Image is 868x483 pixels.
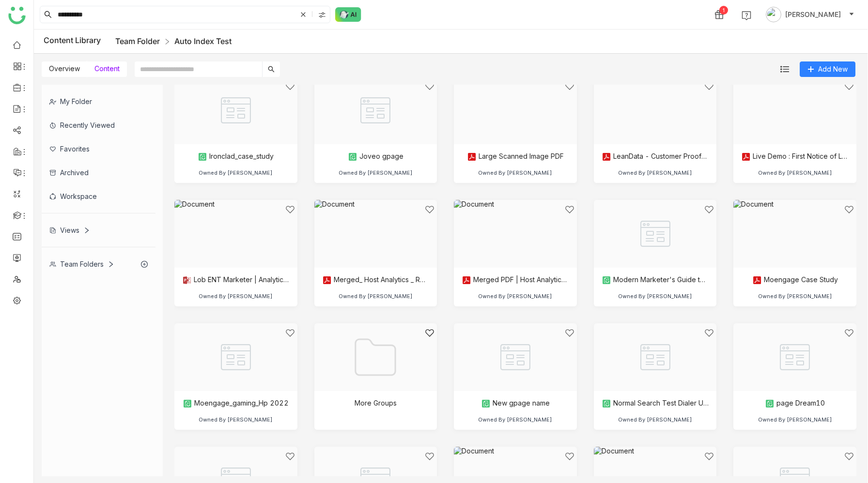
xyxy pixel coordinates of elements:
img: Paper [733,323,856,391]
div: Owned By [PERSON_NAME] [618,416,692,423]
div: Owned By [PERSON_NAME] [199,293,273,300]
div: Owned By [PERSON_NAME] [199,169,273,176]
div: 1 [719,6,728,15]
img: Paper [314,76,437,144]
img: pptx.svg [182,275,192,285]
div: Owned By [PERSON_NAME] [339,293,413,300]
div: Normal Search Test Dialer Updated [602,399,709,408]
div: Modern Marketer's Guide to Personalization | V10 [602,275,709,285]
img: paper.svg [183,399,192,408]
div: New gpage name [481,399,550,408]
img: help.svg [742,11,751,20]
div: Moengage_gaming_Hp 2022 [183,399,289,408]
img: Paper [454,323,577,391]
div: Owned By [PERSON_NAME] [478,293,552,300]
div: Owned By [PERSON_NAME] [339,169,413,176]
img: paper.svg [765,399,775,408]
button: Add New [800,61,855,77]
div: Owned By [PERSON_NAME] [758,416,832,423]
img: Document [733,200,856,268]
img: pdf.svg [602,152,611,162]
span: Overview [49,64,80,73]
img: pdf.svg [467,152,477,162]
img: paper.svg [602,399,611,408]
div: Content Library [44,35,232,47]
img: ask-buddy-normal.svg [335,7,361,22]
img: pdf.svg [462,275,471,285]
div: Archived [42,161,155,184]
div: Team Folders [49,260,114,268]
img: Folder [351,333,400,381]
div: Owned By [PERSON_NAME] [758,293,832,300]
img: Paper [174,76,297,144]
img: Document [454,200,577,268]
img: pdf.svg [752,275,762,285]
a: Team Folder [115,36,160,46]
div: Merged_ Host Analytics _ Replicant [322,275,430,285]
img: logo [8,7,26,24]
div: Live Demo : First Notice of Loss [741,152,849,162]
div: Owned By [PERSON_NAME] [478,169,552,176]
div: Joveo gpage [348,152,403,162]
span: Add New [818,64,848,75]
img: avatar [766,7,781,22]
img: paper.svg [348,152,357,162]
img: search-type.svg [318,11,326,19]
img: Paper [174,323,297,391]
a: Auto Index Test [174,36,232,46]
div: Merged PDF | Host Analytics | Replicant | Customer Overview [462,275,569,285]
div: Owned By [PERSON_NAME] [758,169,832,176]
div: My Folder [42,90,155,113]
div: Views [49,226,90,234]
div: Ironclad_case_study [198,152,274,162]
div: Lob ENT Marketer | Analytical Persona | Marketing Analytics [PERSON_NAME] edit [182,275,290,285]
img: Document [454,76,577,144]
div: Large Scanned Image PDF [467,152,564,162]
img: pdf.svg [741,152,751,162]
img: Paper [594,323,717,391]
div: Moengage Case Study [752,275,838,285]
button: [PERSON_NAME] [764,7,856,22]
div: Favorites [42,137,155,161]
div: page Dream10 [765,399,825,408]
img: Document [594,76,717,144]
img: pdf.svg [322,275,332,285]
span: [PERSON_NAME] [785,9,841,20]
img: paper.svg [602,275,611,285]
div: Workspace [42,184,155,208]
div: LeanData - Customer ProofPoints [602,152,709,162]
div: Owned By [PERSON_NAME] [618,293,692,300]
div: More Groups [355,399,397,407]
div: Owned By [PERSON_NAME] [618,169,692,176]
img: Document [733,76,856,144]
img: paper.svg [198,152,207,162]
img: Document [314,200,437,268]
div: Recently Viewed [42,113,155,137]
div: Owned By [PERSON_NAME] [199,416,273,423]
div: Owned By [PERSON_NAME] [478,416,552,423]
img: paper.svg [481,399,491,408]
img: Document [174,200,297,268]
img: Paper [594,200,717,268]
img: list.svg [780,65,789,74]
span: Content [94,64,120,73]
